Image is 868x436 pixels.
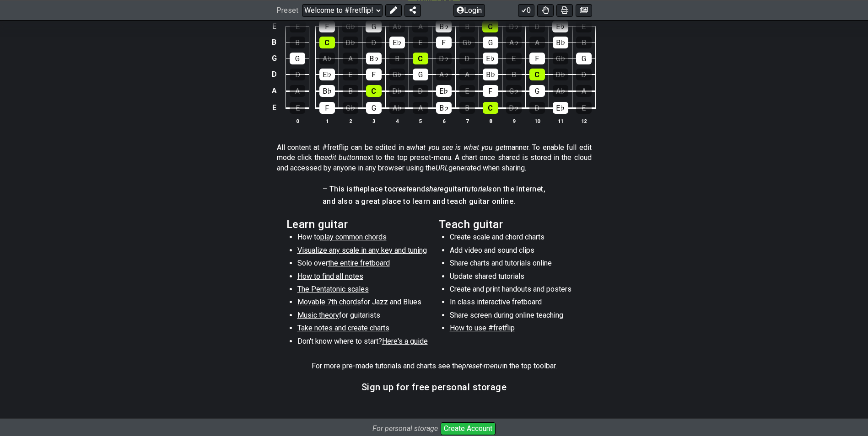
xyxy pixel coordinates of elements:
div: D♭ [506,21,522,32]
div: E♭ [483,53,498,64]
em: the [353,185,364,193]
div: D♭ [389,85,405,97]
div: B [389,53,405,64]
div: E [343,69,358,80]
div: C [366,85,382,97]
em: preset-menu [462,362,502,370]
div: E [459,85,475,97]
div: G [413,69,428,80]
div: C [413,53,428,64]
span: Take notes and create charts [297,324,389,332]
td: B [269,34,280,50]
li: Share charts and tutorials online [450,258,580,271]
div: G [529,85,545,97]
div: G♭ [459,37,475,48]
span: the entire fretboard [328,259,390,267]
div: D [413,85,428,97]
div: A♭ [436,69,452,80]
li: In class interactive fretboard [450,297,580,310]
h2: Teach guitar [439,219,582,229]
div: D♭ [553,69,568,80]
div: A [412,21,428,32]
div: E [576,102,592,114]
div: B♭ [319,85,335,97]
td: E [269,99,280,117]
div: G [366,102,382,114]
th: 11 [549,116,572,126]
em: URL [436,164,448,172]
th: 5 [409,116,432,126]
div: F [483,85,498,97]
div: C [529,69,545,80]
li: Create and print handouts and posters [450,284,580,297]
span: Preset [276,6,298,15]
li: Solo over [297,258,428,271]
li: Update shared tutorials [450,271,580,284]
div: F [529,53,545,64]
button: Print [556,4,573,16]
div: G♭ [389,69,405,80]
span: How to use #fretflip [450,324,515,332]
div: A♭ [319,53,335,64]
div: G♭ [553,53,568,64]
div: B♭ [436,102,452,114]
h3: Sign up for free personal storage [361,382,507,392]
select: Preset [302,4,383,16]
div: E [506,53,522,64]
div: C [482,21,498,32]
button: Login [453,4,485,16]
div: B [506,69,522,80]
div: B [459,102,475,114]
th: 9 [502,116,525,126]
div: A♭ [506,37,522,48]
div: B♭ [436,21,452,32]
em: edit button [324,153,360,162]
div: D♭ [343,37,358,48]
div: D [576,69,592,80]
li: for guitarists [297,310,428,323]
div: A♭ [389,21,405,32]
button: Edit Preset [385,4,402,16]
div: D♭ [436,53,452,64]
button: Toggle Dexterity for all fretkits [537,4,554,16]
div: B [343,85,358,97]
div: E♭ [319,69,335,80]
div: B [290,37,305,48]
div: A [459,69,475,80]
div: C [319,37,335,48]
th: 1 [315,116,339,126]
div: F [319,102,335,114]
em: tutorials [464,185,492,193]
span: Here's a guide [382,337,428,346]
div: B♭ [483,69,498,80]
div: D [290,69,305,80]
th: 2 [339,116,362,126]
td: E [269,19,280,35]
td: D [269,66,280,83]
li: for Jazz and Blues [297,297,428,310]
th: 3 [362,116,385,126]
button: Create Account [441,422,496,435]
i: For personal storage [372,424,438,433]
div: E [576,21,592,32]
div: E [290,21,306,32]
div: G♭ [342,21,358,32]
div: D [529,102,545,114]
div: G [290,53,305,64]
div: D♭ [506,102,522,114]
th: 0 [286,116,309,126]
div: D [529,21,545,32]
div: D [459,53,475,64]
th: 8 [479,116,502,126]
div: A [413,102,428,114]
div: F [436,37,452,48]
div: E [413,37,428,48]
span: The Pentatonic scales [297,285,369,293]
div: F [366,69,382,80]
li: How to [297,232,428,245]
div: A♭ [389,102,405,114]
th: 7 [455,116,479,126]
td: G [269,50,280,66]
em: create [392,185,412,193]
div: E [290,102,305,114]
